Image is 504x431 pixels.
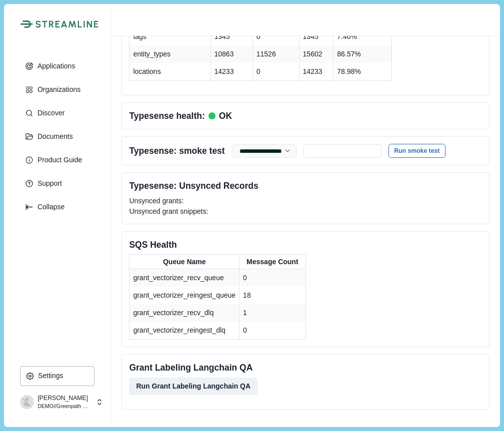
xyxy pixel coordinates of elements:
[129,196,481,206] div: Unsynced grants:
[299,63,333,81] td: 14233
[210,28,252,45] td: 1345
[333,28,392,45] td: 7.46 %
[388,144,445,158] button: Run smoke test
[20,395,34,409] img: profile picture
[252,28,299,45] td: 0
[34,156,82,164] p: Product Guide
[210,45,252,63] td: 10863
[129,206,481,217] div: Unsynced grant snippets:
[129,63,210,81] td: locations
[129,269,239,287] td: grant_vectorizer_recv_queue
[20,126,94,146] button: Documents
[34,372,63,380] p: Settings
[35,20,98,28] img: Streamline Climate Logo
[129,45,210,63] td: entity_types
[239,287,305,304] td: 18
[129,110,232,122] div: Typesense health:
[239,322,305,340] td: 0
[34,179,62,188] p: Support
[252,45,299,63] td: 11526
[20,366,94,386] button: Settings
[20,366,94,390] a: Settings
[20,173,94,193] button: Support
[37,403,90,411] p: DEMO//Greenpath Solutions LLC
[129,378,257,395] button: Run Grant Labeling Langchain QA
[20,103,94,123] button: Discover
[129,322,239,340] td: grant_vectorizer_reingest_dlq
[239,269,305,287] td: 0
[20,20,32,28] img: Streamline Climate Logo
[34,132,73,141] p: Documents
[299,45,333,63] td: 15602
[129,180,481,192] div: Typesense: Unsynced Records
[333,63,392,81] td: 78.98 %
[239,255,305,269] th: Message Count
[34,109,64,117] p: Discover
[299,28,333,45] td: 1345
[129,287,239,304] td: grant_vectorizer_reingest_queue
[20,56,94,76] button: Applications
[20,79,94,99] button: Organizations
[34,62,75,70] p: Applications
[252,63,299,81] td: 0
[34,203,64,211] p: Collapse
[129,255,239,269] th: Queue Name
[20,20,94,28] a: Streamline Climate LogoStreamline Climate Logo
[210,63,252,81] td: 14233
[34,85,80,94] p: Organizations
[205,110,232,122] div: OK
[129,304,239,322] td: grant_vectorizer_recv_dlq
[20,197,94,217] button: Expand
[20,150,94,170] button: Product Guide
[239,304,305,322] td: 1
[37,394,90,403] p: [PERSON_NAME]
[129,239,481,251] div: SQS Health
[129,362,481,374] div: Grant Labeling Langchain QA
[129,145,224,157] div: Typesense: smoke test
[333,45,392,63] td: 86.57 %
[129,28,210,45] td: tags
